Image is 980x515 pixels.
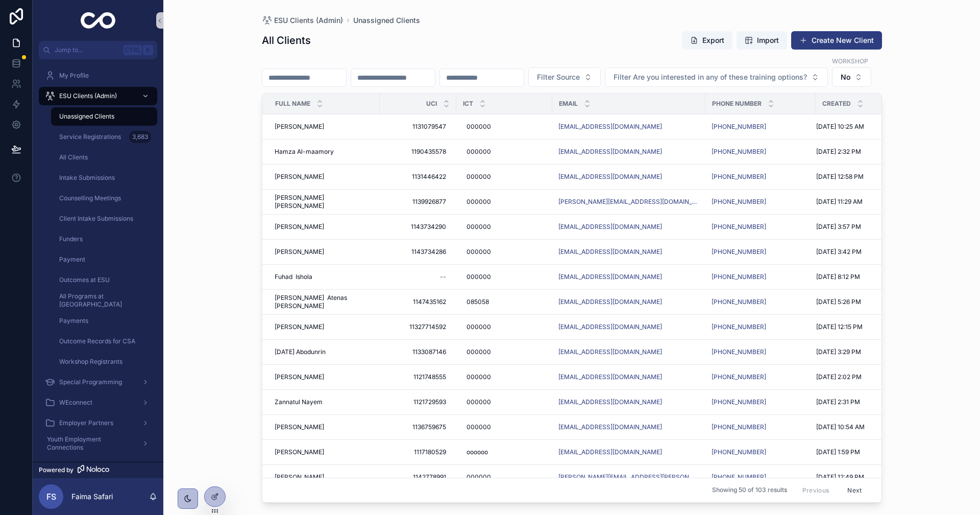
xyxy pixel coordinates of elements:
[467,273,491,281] span: 000000
[822,100,851,108] span: Created
[59,215,133,223] span: Client Intake Submissions
[386,369,450,385] a: 1121748555
[275,373,324,381] span: [PERSON_NAME]
[262,33,311,48] h1: All Clients
[440,273,446,281] div: --
[463,100,473,108] span: ICT
[39,393,157,412] a: WEconnect
[275,148,374,156] a: Hamza Al-maamory
[39,41,157,59] button: Jump to...CtrlK
[59,72,89,80] span: My Profile
[816,223,910,231] a: [DATE] 3:57 PM
[712,373,766,381] a: [PHONE_NUMBER]
[558,323,699,331] a: [EMAIL_ADDRESS][DOMAIN_NAME]
[816,198,863,206] span: [DATE] 11:29 AM
[39,414,157,432] a: Employer Partners
[832,67,871,87] button: Select Button
[275,323,374,331] a: [PERSON_NAME]
[467,373,491,381] span: 000000
[390,473,446,481] span: 1142778991
[275,423,324,431] span: [PERSON_NAME]
[462,319,546,335] a: 000000
[51,209,157,228] a: Client Intake Submissions
[462,169,546,185] a: 000000
[59,153,88,161] span: All Clients
[390,123,446,131] span: 1131079547
[51,169,157,187] a: Intake Submissions
[275,223,324,231] span: [PERSON_NAME]
[816,273,860,281] span: [DATE] 8:12 PM
[275,273,312,281] span: Fuhad Ishola
[390,423,446,431] span: 1136759675
[462,394,546,410] a: 000000
[51,230,157,248] a: Funders
[467,423,491,431] span: 000000
[816,348,910,356] a: [DATE] 3:29 PM
[386,244,450,260] a: 1143734286
[386,169,450,185] a: 1131446422
[39,434,157,453] a: Youth Employment Connections
[390,223,446,231] span: 1143734290
[51,107,157,126] a: Unassigned Clients
[390,198,446,206] span: 1139926877
[59,317,88,325] span: Payments
[59,399,92,407] span: WEconnect
[59,276,110,284] span: Outcomes at ESU
[426,100,437,108] span: UCI
[390,448,446,456] span: 1117180529
[59,255,85,264] span: Payment
[558,473,699,481] a: [PERSON_NAME][EMAIL_ADDRESS][PERSON_NAME][DOMAIN_NAME]
[840,482,869,498] button: Next
[558,148,662,156] a: [EMAIL_ADDRESS][DOMAIN_NAME]
[816,373,862,381] span: [DATE] 2:02 PM
[59,292,147,309] span: All Programs at [GEOGRAPHIC_DATA]
[462,119,546,135] a: 000000
[558,348,662,356] a: [EMAIL_ADDRESS][DOMAIN_NAME]
[558,348,699,356] a: [EMAIL_ADDRESS][DOMAIN_NAME]
[791,31,882,50] button: Create New Client
[275,398,323,406] span: Zannatul Nayem
[816,423,865,431] span: [DATE] 10:54 AM
[816,473,864,481] span: [DATE] 12:49 PM
[558,373,662,381] a: [EMAIL_ADDRESS][DOMAIN_NAME]
[275,194,374,210] span: [PERSON_NAME] [PERSON_NAME]
[275,148,334,156] span: Hamza Al-maamory
[712,323,810,331] a: [PHONE_NUMBER]
[816,473,910,481] a: [DATE] 12:49 PM
[462,294,546,310] a: 085058
[712,298,810,306] a: [PHONE_NUMBER]
[614,72,807,82] span: Filter Are you interested in any of these training options?
[144,46,152,54] span: K
[712,486,787,495] span: Showing 50 of 103 results
[275,473,374,481] a: [PERSON_NAME]
[841,72,850,82] span: No
[386,394,450,410] a: 1121729593
[712,148,766,156] a: [PHONE_NUMBER]
[275,294,374,310] a: [PERSON_NAME] Atenas [PERSON_NAME]
[59,112,114,121] span: Unassigned Clients
[816,173,910,181] a: [DATE] 12:58 PM
[51,353,157,371] a: Workshop Registrants
[816,348,861,356] span: [DATE] 3:29 PM
[275,123,324,131] span: [PERSON_NAME]
[816,398,860,406] span: [DATE] 2:31 PM
[467,148,491,156] span: 000000
[124,45,142,55] span: Ctrl
[712,298,766,306] a: [PHONE_NUMBER]
[712,373,810,381] a: [PHONE_NUMBER]
[816,173,864,181] span: [DATE] 12:58 PM
[275,100,310,108] span: Full Name
[712,398,810,406] a: [PHONE_NUMBER]
[816,248,862,256] span: [DATE] 3:42 PM
[832,56,868,65] label: Workshop
[558,298,662,306] a: [EMAIL_ADDRESS][DOMAIN_NAME]
[353,15,420,26] span: Unassigned Clients
[51,291,157,310] a: All Programs at [GEOGRAPHIC_DATA]
[390,298,446,306] span: 1147435162
[275,323,324,331] span: [PERSON_NAME]
[537,72,580,82] span: Filter Source
[816,423,910,431] a: [DATE] 10:54 AM
[462,219,546,235] a: 000000
[757,35,779,45] span: Import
